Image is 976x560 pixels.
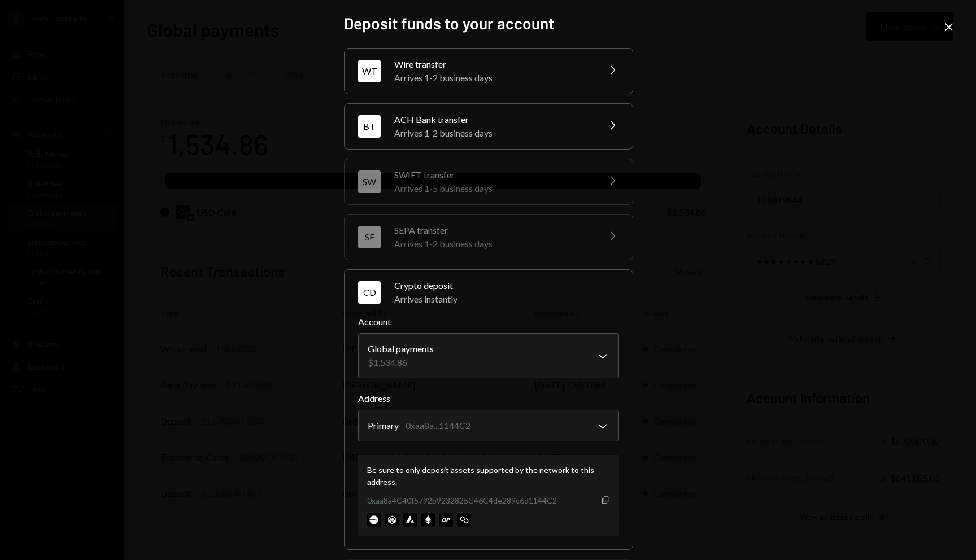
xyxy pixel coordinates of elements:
[394,168,592,182] div: SWIFT transfer
[358,281,381,304] div: CD
[394,279,619,292] div: Crypto deposit
[394,237,592,251] div: Arrives 1-2 business days
[394,126,592,140] div: Arrives 1-2 business days
[394,71,592,85] div: Arrives 1-2 business days
[358,410,619,441] button: Address
[344,12,632,34] h2: Deposit funds to your account
[358,333,619,378] button: Account
[394,182,592,195] div: Arrives 1-5 business days
[394,292,619,306] div: Arrives instantly
[394,113,592,126] div: ACH Bank transfer
[358,315,619,329] label: Account
[367,513,381,527] img: base-mainnet
[439,513,453,527] img: optimism-mainnet
[403,513,417,527] img: avalanche-mainnet
[394,58,592,71] div: Wire transfer
[345,159,633,204] button: SWSWIFT transferArrives 1-5 business days
[358,226,381,248] div: SE
[345,49,633,94] button: WTWire transferArrives 1-2 business days
[358,170,381,193] div: SW
[358,392,619,405] label: Address
[385,513,399,527] img: arbitrum-mainnet
[457,513,471,527] img: polygon-mainnet
[345,215,633,260] button: SESEPA transferArrives 1-2 business days
[367,495,557,506] div: 0xaa8a4C40f5792b9232825C46C4de289c6d1144C2
[358,315,619,536] div: CDCrypto depositArrives instantly
[345,104,633,149] button: BTACH Bank transferArrives 1-2 business days
[358,60,381,82] div: WT
[394,224,592,237] div: SEPA transfer
[367,464,610,488] div: Be sure to only deposit assets supported by the network to this address.
[406,419,470,432] div: 0xaa8a...1144C2
[345,270,633,315] button: CDCrypto depositArrives instantly
[358,115,381,138] div: BT
[421,513,435,527] img: ethereum-mainnet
